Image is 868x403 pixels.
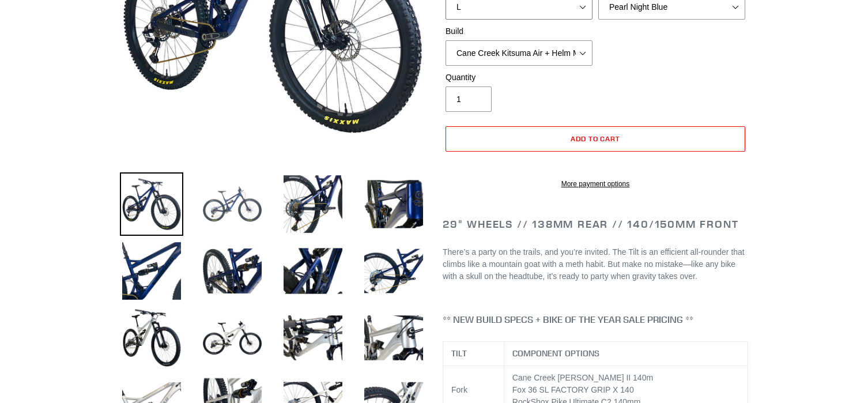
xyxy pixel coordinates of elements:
[281,239,345,303] img: Load image into Gallery viewer, TILT - Complete Bike
[120,239,183,303] img: Load image into Gallery viewer, TILT - Complete Bike
[504,341,748,366] th: COMPONENT OPTIONS
[443,246,748,283] p: There’s a party on the trails, and you’re invited. The Tilt is an efficient all-rounder that clim...
[443,218,748,231] h2: 29" Wheels // 138mm Rear // 140/150mm Front
[571,134,621,143] span: Add to cart
[446,126,745,152] button: Add to cart
[446,71,592,84] label: Quantity
[446,179,745,189] a: More payment options
[362,306,425,370] img: Load image into Gallery viewer, TILT - Complete Bike
[281,172,345,236] img: Load image into Gallery viewer, TILT - Complete Bike
[201,239,264,303] img: Load image into Gallery viewer, TILT - Complete Bike
[443,341,504,366] th: TILT
[120,306,183,370] img: Load image into Gallery viewer, TILT - Complete Bike
[281,306,345,370] img: Load image into Gallery viewer, TILT - Complete Bike
[201,306,264,370] img: Load image into Gallery viewer, TILT - Complete Bike
[201,172,264,236] img: Load image into Gallery viewer, TILT - Complete Bike
[443,314,748,325] h4: ** NEW BUILD SPECS + BIKE OF THE YEAR SALE PRICING **
[120,172,183,236] img: Load image into Gallery viewer, TILT - Complete Bike
[446,25,592,37] label: Build
[362,172,425,236] img: Load image into Gallery viewer, TILT - Complete Bike
[362,239,425,303] img: Load image into Gallery viewer, TILT - Complete Bike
